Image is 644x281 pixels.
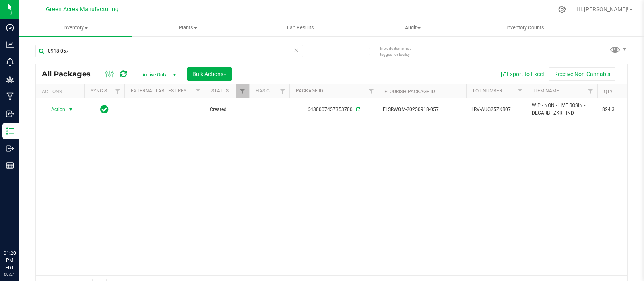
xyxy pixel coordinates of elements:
a: Package ID [296,88,323,94]
a: Plants [132,19,244,36]
a: Qty [604,89,613,94]
span: FLSRWGM-20250918-057 [383,106,462,113]
inline-svg: Monitoring [6,58,14,66]
a: Filter [514,84,527,98]
a: Filter [192,84,205,98]
th: Has COA [249,84,289,98]
span: Created [210,106,244,113]
a: Lot Number [473,88,502,94]
span: Clear [293,45,299,55]
a: Sync Status [91,88,122,94]
span: Audit [357,24,469,31]
span: select [66,104,76,115]
button: Receive Non-Cannabis [549,67,615,81]
a: Filter [111,84,124,98]
span: Include items not tagged for facility [380,45,420,57]
span: Action [44,104,66,115]
span: WIP - NON - LIVE ROSIN - DECARB - ZKR - IND [532,102,592,117]
a: Inventory [19,19,132,36]
span: LRV-AUG25ZKR07 [471,106,522,113]
span: In Sync [100,104,109,115]
span: 824.3 [602,106,633,113]
button: Bulk Actions [187,67,232,81]
div: 6430007457353700 [288,106,379,113]
span: Inventory [19,24,132,31]
iframe: Resource center [8,217,32,241]
inline-svg: Inbound [6,110,14,118]
a: Filter [584,84,597,98]
inline-svg: Outbound [6,144,14,152]
inline-svg: Grow [6,75,14,83]
a: Status [211,88,229,94]
span: Lab Results [276,24,325,31]
span: Plants [132,24,244,31]
span: Green Acres Manufacturing [46,6,118,13]
a: Filter [236,84,249,98]
a: Filter [365,84,378,98]
span: Bulk Actions [192,71,227,77]
a: Flourish Package ID [384,89,435,94]
a: Audit [357,19,469,36]
span: Hi, [PERSON_NAME]! [576,6,629,12]
a: Item Name [533,88,559,94]
div: Actions [42,89,81,94]
span: All Packages [42,70,99,78]
a: Lab Results [244,19,357,36]
span: Inventory Counts [495,24,555,31]
a: External Lab Test Result [131,88,194,94]
inline-svg: Manufacturing [6,92,14,101]
p: 09/21 [4,271,16,277]
inline-svg: Inventory [6,127,14,135]
button: Export to Excel [495,67,549,81]
a: Inventory Counts [469,19,581,36]
input: Search Package ID, Item Name, SKU, Lot or Part Number... [35,45,303,57]
inline-svg: Dashboard [6,23,14,31]
p: 01:20 PM EDT [4,250,16,271]
inline-svg: Analytics [6,41,14,49]
a: Filter [276,84,289,98]
inline-svg: Reports [6,162,14,170]
div: Manage settings [557,6,567,13]
span: Sync from Compliance System [355,107,360,112]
